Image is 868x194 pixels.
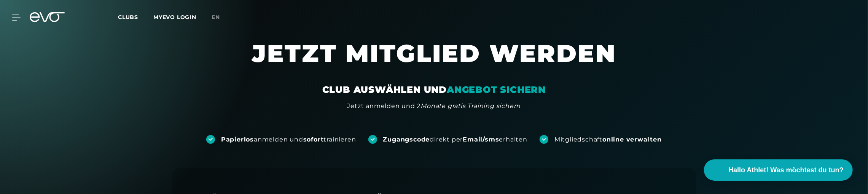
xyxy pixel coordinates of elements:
[347,102,521,111] div: Jetzt anmelden und 2
[153,14,196,21] a: MYEVO LOGIN
[704,159,853,181] button: Hallo Athlet! Was möchtest du tun?
[118,13,153,21] a: Clubs
[602,136,662,143] strong: online verwalten
[322,84,546,96] div: CLUB AUSWÄHLEN UND
[303,136,324,143] strong: sofort
[118,14,138,21] span: Clubs
[554,135,662,144] div: Mitgliedschaft
[221,135,356,144] div: anmelden und trainieren
[728,165,844,175] span: Hallo Athlet! Was möchtest du tun?
[383,136,430,143] strong: Zugangscode
[212,13,229,22] a: en
[206,38,663,84] h1: JETZT MITGLIED WERDEN
[447,84,546,95] em: ANGEBOT SICHERN
[463,136,499,143] strong: Email/sms
[421,102,521,110] em: Monate gratis Training sichern
[383,135,527,144] div: direkt per erhalten
[212,14,220,21] span: en
[221,136,254,143] strong: Papierlos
